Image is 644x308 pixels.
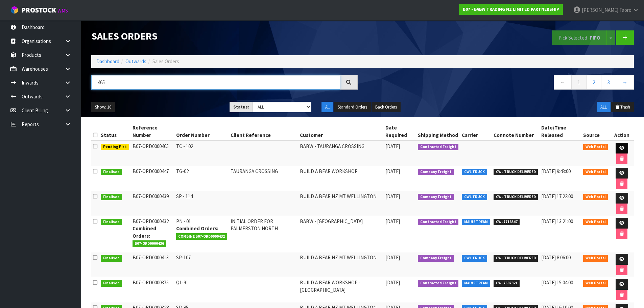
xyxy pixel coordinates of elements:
[125,58,146,65] a: Outwards
[385,143,400,149] span: [DATE]
[601,75,616,90] a: 3
[176,233,228,240] span: COMBINE B07-ORD0000432
[174,141,229,166] td: TC - 102
[372,102,401,113] button: Back Orders
[462,194,487,200] span: CWL TRUCK
[131,166,174,191] td: B07-ORD0000447
[541,168,571,174] span: [DATE] 9:43:00
[418,255,454,262] span: Company Freight
[298,122,384,141] th: Customer
[229,216,298,252] td: INITIAL ORDER FOR PALMERSTON NORTH
[298,252,384,277] td: BUILD A BEAR NZ MT WELLINGTON
[462,255,487,262] span: CWL TRUCK
[616,75,634,90] a: →
[368,75,634,92] nav: Page navigation
[571,75,587,90] a: 1
[298,277,384,302] td: BUILD A BEAR WORKSHOP - [GEOGRAPHIC_DATA]
[492,122,540,141] th: Connote Number
[131,216,174,252] td: B07-ORD0000432
[462,169,487,175] span: CWL TRUCK
[583,280,608,287] span: Web Portal
[385,193,400,199] span: [DATE]
[583,169,608,175] span: Web Portal
[597,102,611,113] button: ALL
[385,168,400,174] span: [DATE]
[418,280,459,287] span: Contracted Freight
[101,144,129,150] span: Pending Pick
[462,280,490,287] span: MAINSTREAM
[540,122,581,141] th: Date/Time Released
[586,75,601,90] a: 2
[619,7,631,13] span: Taoro
[385,254,400,261] span: [DATE]
[416,122,460,141] th: Shipping Method
[583,194,608,200] span: Web Portal
[418,169,454,175] span: Company Freight
[131,122,174,141] th: Reference Number
[610,122,634,141] th: Action
[298,166,384,191] td: BUILD A BEAR WORKSHOP
[91,75,340,90] input: Search sales orders
[494,255,538,262] span: CWL TRUCK DELIVERED
[298,216,384,252] td: BABW - [GEOGRAPHIC_DATA]
[611,102,634,113] button: Trash
[57,7,68,14] small: WMS
[583,255,608,262] span: Web Portal
[174,191,229,216] td: SP - 114
[174,216,229,252] td: PN - 01
[298,141,384,166] td: BABW - TAURANGA CROSSING
[590,34,600,41] strong: FIFO
[131,191,174,216] td: B07-ORD0000439
[541,254,571,261] span: [DATE] 8:06:00
[418,194,454,200] span: Company Freight
[131,141,174,166] td: B07-ORD0000465
[101,169,122,175] span: Finalised
[174,277,229,302] td: QL-91
[581,122,610,141] th: Source
[131,277,174,302] td: B07-ORD0000375
[459,4,563,15] a: B07 - BABW TRADING NZ LIMITED PARTNERSHIP
[460,122,492,141] th: Carrier
[22,6,56,15] span: ProStock
[133,240,167,247] span: B07-ORD0000436
[494,194,538,200] span: CWL TRUCK DELIVERED
[101,280,122,287] span: Finalised
[334,102,371,113] button: Standard Orders
[384,122,416,141] th: Date Required
[552,30,607,45] button: Pick Selected -FIFO
[99,122,131,141] th: Status
[10,6,19,14] img: cube-alt.png
[91,102,115,113] button: Show: 10
[583,144,608,150] span: Web Portal
[582,7,618,13] span: [PERSON_NAME]
[101,255,122,262] span: Finalised
[174,122,229,141] th: Order Number
[229,166,298,191] td: TAURANGA CROSSING
[174,166,229,191] td: TG-02
[101,194,122,200] span: Finalised
[96,58,119,65] a: Dashboard
[463,6,559,12] strong: B07 - BABW TRADING NZ LIMITED PARTNERSHIP
[418,144,459,150] span: Contracted Freight
[385,218,400,224] span: [DATE]
[541,193,573,199] span: [DATE] 17:22:00
[101,219,122,226] span: Finalised
[583,219,608,226] span: Web Portal
[494,169,538,175] span: CWL TRUCK DELIVERED
[298,191,384,216] td: BUILD A BEAR NZ MT WELLINGTON
[494,280,520,287] span: CWL7687321
[541,218,573,224] span: [DATE] 13:21:00
[91,30,358,42] h1: Sales Orders
[133,225,156,239] strong: Combined Orders:
[176,225,218,232] strong: Combined Orders:
[131,252,174,277] td: B07-ORD0000413
[385,279,400,286] span: [DATE]
[233,104,249,110] strong: Status:
[554,75,572,90] a: ←
[494,219,520,226] span: CWL7718547
[541,279,573,286] span: [DATE] 15:04:00
[229,122,298,141] th: Client Reference
[174,252,229,277] td: SP-107
[418,219,459,226] span: Contracted Freight
[321,102,333,113] button: All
